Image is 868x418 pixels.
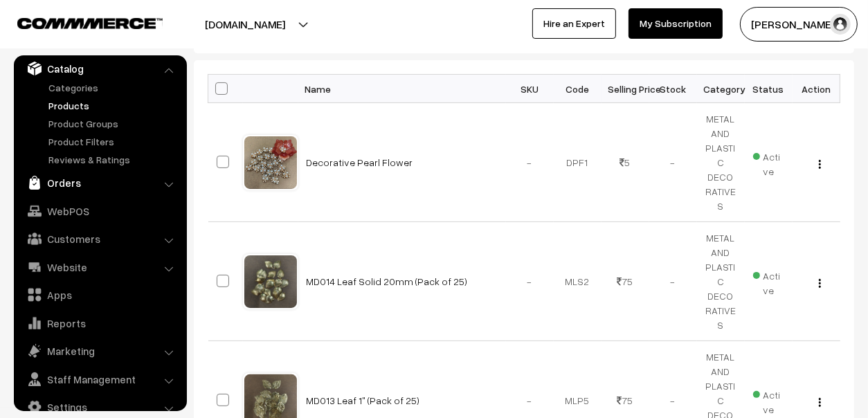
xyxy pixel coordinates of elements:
span: Active [753,384,784,417]
td: - [649,222,697,341]
a: Decorative Pearl Flower [307,156,413,168]
th: Status [745,75,793,103]
td: DPF1 [554,103,602,222]
a: Marketing [17,338,182,363]
th: SKU [506,75,554,103]
td: - [649,103,697,222]
a: Reviews & Ratings [45,152,182,167]
td: - [506,103,554,222]
a: Apps [17,282,182,307]
a: MD014 Leaf Solid 20mm (Pack of 25) [307,275,468,287]
a: My Subscription [629,8,723,39]
img: Menu [819,160,821,169]
img: COMMMERCE [17,18,163,28]
th: Name [298,75,506,103]
img: user [830,14,851,35]
span: Active [753,265,784,298]
td: 75 [602,222,649,341]
a: WebPOS [17,199,182,224]
td: 5 [602,103,649,222]
a: Reports [17,311,182,336]
a: MD013 Leaf 1" (Pack of 25) [307,394,420,406]
a: Product Filters [45,134,182,149]
td: MLS2 [554,222,602,341]
span: Active [753,146,784,179]
td: METAL AND PLASTIC DECORATIVES [697,103,745,222]
a: Website [17,255,182,280]
img: Menu [819,279,821,288]
a: Categories [45,80,182,95]
th: Stock [649,75,697,103]
th: Category [697,75,745,103]
button: [PERSON_NAME]… [740,7,858,42]
a: Orders [17,170,182,195]
th: Selling Price [602,75,649,103]
th: Action [793,75,840,103]
td: METAL AND PLASTIC DECORATIVES [697,222,745,341]
a: COMMMERCE [17,14,138,30]
a: Customers [17,226,182,251]
th: Code [554,75,602,103]
a: Staff Management [17,367,182,392]
a: Product Groups [45,116,182,131]
td: - [506,222,554,341]
a: Catalog [17,56,182,81]
button: [DOMAIN_NAME] [156,7,334,42]
img: Menu [819,398,821,407]
a: Hire an Expert [532,8,616,39]
a: Products [45,98,182,113]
